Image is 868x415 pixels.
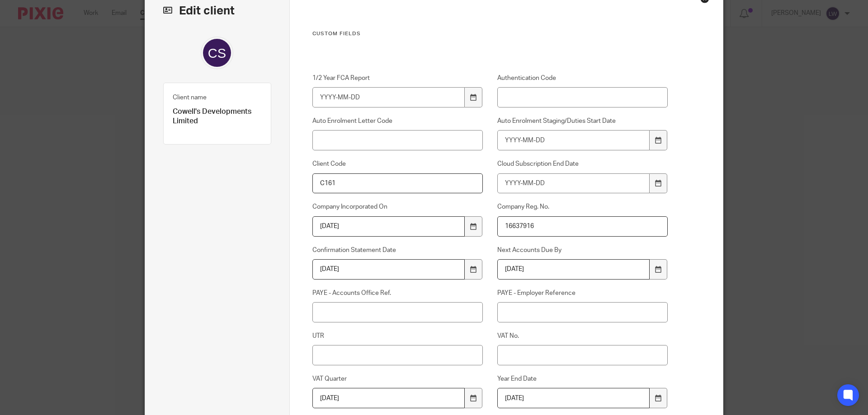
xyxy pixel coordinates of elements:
label: Cloud Subscription End Date [497,159,668,168]
input: YYYY-MM-DD [497,388,650,408]
label: Auto Enrolment Letter Code [312,117,483,126]
p: Cowell's Developments Limited [173,107,262,126]
label: PAYE - Accounts Office Ref. [312,289,483,298]
label: Year End Date [497,374,668,383]
label: UTR [312,331,483,340]
input: YYYY-MM-DD [497,259,650,280]
h3: Custom fields [312,30,668,37]
label: Authentication Code [497,74,668,83]
h2: Edit client [163,3,271,19]
input: YYYY-MM-DD [312,216,465,237]
label: VAT No. [497,331,668,340]
label: Company Reg. No. [497,202,668,211]
input: YYYY-MM-DD [312,259,465,280]
label: Confirmation Statement Date [312,246,483,255]
input: YYYY-MM-DD [497,130,650,150]
label: Client Code [312,159,483,168]
label: 1/2 Year FCA Report [312,74,483,83]
label: VAT Quarter [312,374,483,383]
label: PAYE - Employer Reference [497,289,668,298]
img: svg%3E [201,37,233,69]
label: Client name [173,93,207,102]
input: YYYY-MM-DD [497,173,650,194]
label: Next Accounts Due By [497,246,668,255]
label: Auto Enrolment Staging/Duties Start Date [497,117,668,126]
label: Company Incorporated On [312,202,483,211]
input: YYYY-MM-DD [312,388,465,408]
input: YYYY-MM-DD [312,87,465,107]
